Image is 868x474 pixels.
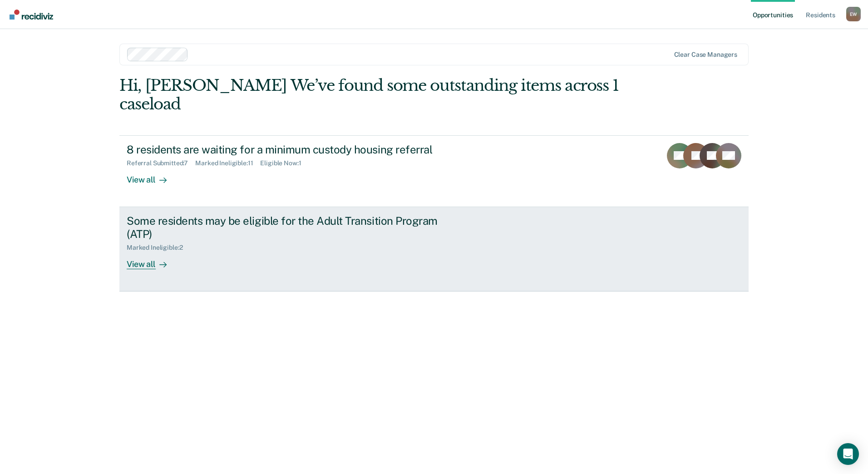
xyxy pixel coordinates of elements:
a: 8 residents are waiting for a minimum custody housing referralReferral Submitted:7Marked Ineligib... [119,135,749,207]
div: 8 residents are waiting for a minimum custody housing referral [127,143,445,156]
div: Open Intercom Messenger [837,443,859,465]
div: Some residents may be eligible for the Adult Transition Program (ATP) [127,214,445,241]
div: Eligible Now : 1 [260,159,308,167]
div: Marked Ineligible : 2 [127,244,190,252]
a: Some residents may be eligible for the Adult Transition Program (ATP)Marked Ineligible:2View all [119,207,749,291]
div: E W [846,7,861,21]
div: View all [127,167,178,185]
img: Recidiviz [10,10,53,20]
div: Hi, [PERSON_NAME] We’ve found some outstanding items across 1 caseload [119,76,623,114]
button: Profile dropdown button [846,7,861,21]
div: Marked Ineligible : 11 [195,159,260,167]
div: Referral Submitted : 7 [127,159,195,167]
div: Clear case managers [674,51,737,59]
div: View all [127,252,178,269]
